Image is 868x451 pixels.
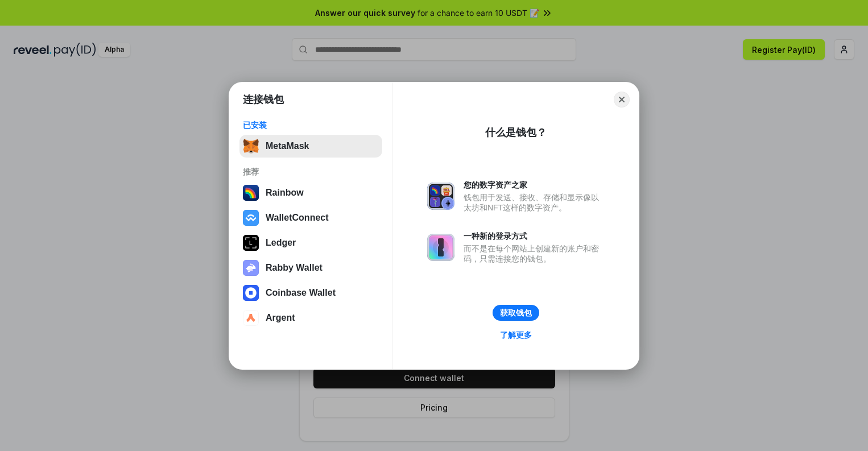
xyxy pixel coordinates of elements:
button: Ledger [239,231,382,254]
button: Coinbase Wallet [239,282,382,304]
div: Argent [266,313,295,323]
div: 已安装 [243,120,379,130]
div: 推荐 [243,167,379,177]
img: svg+xml,%3Csvg%20width%3D%22120%22%20height%3D%22120%22%20viewBox%3D%220%200%20120%20120%22%20fil... [243,185,259,201]
div: 获取钱包 [500,308,532,318]
div: 您的数字资产之家 [464,180,605,190]
button: Close [614,92,630,107]
img: svg+xml,%3Csvg%20xmlns%3D%22http%3A%2F%2Fwww.w3.org%2F2000%2Fsvg%22%20fill%3D%22none%22%20viewBox... [427,234,454,261]
button: MetaMask [239,135,382,158]
button: Argent [239,307,382,329]
img: svg+xml,%3Csvg%20xmlns%3D%22http%3A%2F%2Fwww.w3.org%2F2000%2Fsvg%22%20width%3D%2228%22%20height%3... [243,235,259,251]
img: svg+xml,%3Csvg%20xmlns%3D%22http%3A%2F%2Fwww.w3.org%2F2000%2Fsvg%22%20fill%3D%22none%22%20viewBox... [243,260,259,276]
div: 一种新的登录方式 [464,231,605,241]
img: svg+xml,%3Csvg%20width%3D%2228%22%20height%3D%2228%22%20viewBox%3D%220%200%2028%2028%22%20fill%3D... [243,310,259,326]
div: 而不是在每个网站上创建新的账户和密码，只需连接您的钱包。 [464,243,605,264]
div: MetaMask [266,141,309,151]
div: Ledger [266,238,296,248]
div: Rabby Wallet [266,263,323,273]
div: 了解更多 [500,330,532,340]
img: svg+xml,%3Csvg%20fill%3D%22none%22%20height%3D%2233%22%20viewBox%3D%220%200%2035%2033%22%20width%... [243,138,259,154]
a: 了解更多 [493,328,539,342]
div: WalletConnect [266,213,329,223]
div: Coinbase Wallet [266,288,336,298]
h1: 连接钱包 [243,93,284,106]
div: 什么是钱包？ [485,126,547,139]
button: 获取钱包 [493,305,539,321]
div: 钱包用于发送、接收、存储和显示像以太坊和NFT这样的数字资产。 [464,192,605,213]
button: WalletConnect [239,206,382,229]
div: Rainbow [266,188,304,198]
img: svg+xml,%3Csvg%20width%3D%2228%22%20height%3D%2228%22%20viewBox%3D%220%200%2028%2028%22%20fill%3D... [243,285,259,301]
button: Rabby Wallet [239,256,382,279]
button: Rainbow [239,181,382,204]
img: svg+xml,%3Csvg%20width%3D%2228%22%20height%3D%2228%22%20viewBox%3D%220%200%2028%2028%22%20fill%3D... [243,210,259,226]
img: svg+xml,%3Csvg%20xmlns%3D%22http%3A%2F%2Fwww.w3.org%2F2000%2Fsvg%22%20fill%3D%22none%22%20viewBox... [427,183,454,210]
